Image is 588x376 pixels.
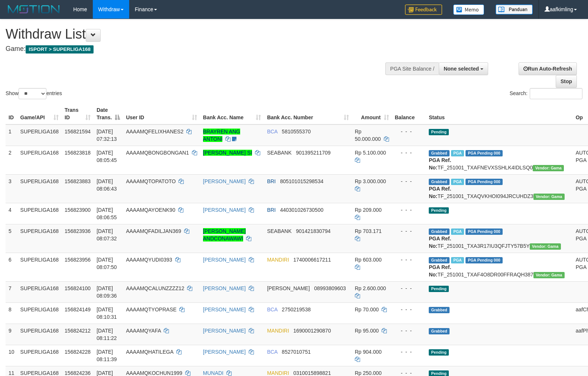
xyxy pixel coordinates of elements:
[17,124,62,146] td: SUPERLIGA168
[451,257,464,263] span: Marked by aafchoeunmanni
[203,129,240,142] a: BRAYREN ANG ANTONI
[429,150,450,156] span: Grabbed
[533,194,565,200] span: Vendor URL: https://trx31.1velocity.biz
[426,103,572,124] th: Status
[355,285,386,291] span: Rp 2.600.000
[19,88,46,99] select: Showentries
[203,257,246,263] a: [PERSON_NAME]
[293,257,331,263] span: Copy 1740006617211 to clipboard
[282,129,311,134] span: Copy 5810555370 to clipboard
[264,103,352,124] th: Bank Acc. Number: activate to sort column ascending
[355,370,382,376] span: Rp 250.000
[17,174,62,203] td: SUPERLIGA168
[395,306,423,313] div: - - -
[395,285,423,292] div: - - -
[533,272,565,278] span: Vendor URL: https://trx31.1velocity.biz
[6,224,17,253] td: 5
[385,62,439,75] div: PGA Site Balance /
[496,4,533,14] img: panduan.png
[465,179,503,185] span: PGA Pending
[429,257,450,263] span: Grabbed
[429,129,449,135] span: Pending
[203,207,246,213] a: [PERSON_NAME]
[392,103,426,124] th: Balance
[355,307,379,312] span: Rp 70.000
[267,178,275,184] span: BRI
[355,349,382,355] span: Rp 904.000
[280,207,323,213] span: Copy 440301026730500 to clipboard
[267,129,277,134] span: BCA
[429,307,450,313] span: Grabbed
[97,257,117,270] span: [DATE] 08:07:50
[126,178,176,184] span: AAAAMQTOPATOTO
[65,328,91,334] span: 156824212
[65,228,91,234] span: 156823936
[395,149,423,156] div: - - -
[355,228,382,234] span: Rp 703.171
[123,103,200,124] th: User ID: activate to sort column ascending
[97,349,117,362] span: [DATE] 08:11:39
[429,236,451,249] b: PGA Ref. No:
[533,165,564,171] span: Vendor URL: https://trx31.1velocity.biz
[465,150,503,156] span: PGA Pending
[282,349,311,355] span: Copy 8527010751 to clipboard
[510,88,582,99] label: Search:
[6,324,17,345] td: 9
[17,253,62,281] td: SUPERLIGA168
[6,203,17,224] td: 4
[429,228,450,235] span: Grabbed
[453,4,484,15] img: Button%20Memo.svg
[6,124,17,146] td: 1
[203,328,246,334] a: [PERSON_NAME]
[426,253,572,281] td: TF_251001_TXAF4O8DR00FFRAQH387
[6,103,17,124] th: ID
[426,146,572,174] td: TF_251001_TXAFNEVXSSHLK4IDLSQ0
[65,257,91,263] span: 156823956
[355,257,382,263] span: Rp 603.000
[395,128,423,135] div: - - -
[65,150,91,156] span: 156823818
[395,227,423,235] div: - - -
[451,150,464,156] span: Marked by aafromsomean
[17,146,62,174] td: SUPERLIGA168
[126,328,161,334] span: AAAAMQYAFA
[126,150,189,156] span: AAAAMQBONGBONGAN1
[556,75,577,88] a: Stop
[6,345,17,366] td: 10
[126,228,181,234] span: AAAAMQFADILJAN369
[203,370,223,376] a: MUNADI
[267,150,291,156] span: SEABANK
[62,103,94,124] th: Trans ID: activate to sort column ascending
[97,307,117,320] span: [DATE] 08:10:31
[17,203,62,224] td: SUPERLIGA168
[97,178,117,192] span: [DATE] 08:06:43
[465,228,503,235] span: PGA Pending
[267,307,277,312] span: BCA
[439,62,488,75] button: None selected
[65,285,91,291] span: 156824100
[65,129,91,134] span: 156821594
[126,129,183,134] span: AAAAMQFELIXHANES2
[451,179,464,185] span: Marked by aafromsomean
[126,370,182,376] span: AAAAMQKOCHUN1999
[267,285,310,291] span: [PERSON_NAME]
[355,150,386,156] span: Rp 5.100.000
[444,66,479,72] span: None selected
[395,327,423,334] div: - - -
[26,45,94,54] span: ISPORT > SUPERLIGA168
[355,207,382,213] span: Rp 209.000
[352,103,392,124] th: Amount: activate to sort column ascending
[429,186,451,199] b: PGA Ref. No:
[6,146,17,174] td: 2
[17,302,62,324] td: SUPERLIGA168
[65,207,91,213] span: 156823900
[203,285,246,291] a: [PERSON_NAME]
[17,281,62,302] td: SUPERLIGA168
[126,307,176,312] span: AAAAMQTYOPRASE
[126,257,172,263] span: AAAAMQYUDI0393
[94,103,123,124] th: Date Trans.: activate to sort column descending
[426,224,572,253] td: TF_251001_TXA3R17IU3QFJTY57B5Y
[97,129,117,142] span: [DATE] 07:32:13
[267,370,289,376] span: MANDIRI
[65,307,91,312] span: 156824149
